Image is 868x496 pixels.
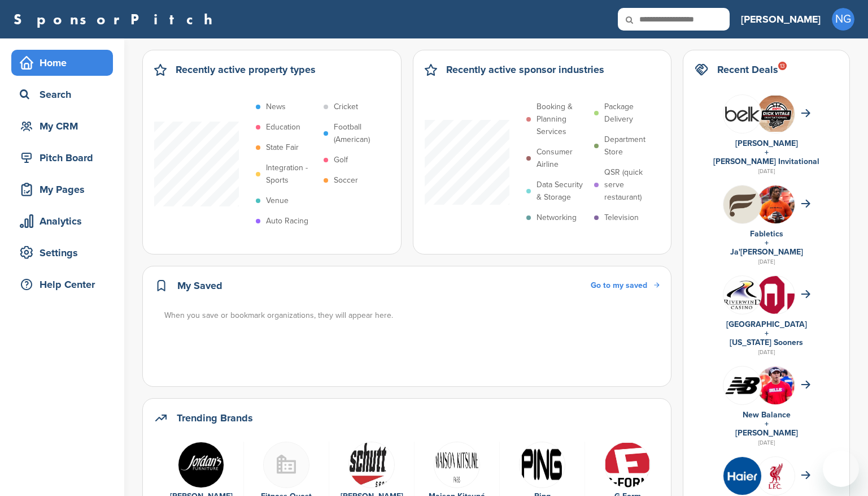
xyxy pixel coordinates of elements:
div: 13 [778,62,787,70]
div: Settings [17,243,113,263]
p: Data Security & Storage [536,179,588,204]
img: L 1bnuap 400x400 [723,95,761,133]
h2: Recently active sponsor industries [446,62,604,77]
img: Data?1415805766 [757,276,795,328]
h2: My Saved [177,278,223,294]
span: Go to my saved [591,281,647,290]
img: Data [723,281,761,309]
p: Auto Racing [266,215,308,227]
p: Department Store [604,133,656,158]
a: Screen shot 2017 07 07 at 11.55.13 am [420,442,494,487]
a: Analytics [11,208,113,234]
div: [DATE] [695,257,838,267]
p: Education [266,121,300,133]
img: 220px josh allen [757,366,795,419]
img: Data [348,442,395,488]
a: Data [505,442,579,487]
p: Football (American) [334,121,386,146]
a: [US_STATE] Sooners [730,338,803,347]
div: When you save or bookmark organizations, they will appear here. [164,309,661,322]
a: + [765,238,769,248]
a: G form [591,442,664,487]
p: Venue [266,195,289,207]
a: My Pages [11,176,113,202]
img: Seck2czj 400x400 [178,442,224,488]
p: Soccer [334,174,358,187]
a: Settings [11,240,113,266]
p: Booking & Planning Services [536,101,588,138]
p: QSR (quick serve restaurant) [604,166,656,204]
a: [PERSON_NAME] [735,139,798,148]
a: Help Center [11,271,113,297]
div: Search [17,84,113,105]
h3: [PERSON_NAME] [741,11,821,27]
img: Screen shot 2017 07 07 at 11.55.13 am [434,442,480,488]
img: Lbdn4 vk 400x400 [757,457,795,495]
div: [DATE] [695,438,838,448]
img: Ja'marr chase [757,186,795,231]
h2: Recently active property types [176,62,316,77]
p: Television [604,212,639,224]
img: Buildingmissing [263,442,309,488]
a: + [765,148,769,157]
div: My Pages [17,179,113,200]
p: Networking [536,212,577,224]
a: Go to my saved [591,279,660,292]
p: Integration - Sports [266,162,318,187]
h2: Recent Deals [717,62,778,77]
img: Data [723,376,761,395]
a: Seck2czj 400x400 [164,442,238,487]
a: New Balance [743,410,791,420]
img: Hb geub1 400x400 [723,186,761,223]
img: G form [604,442,651,488]
a: Data [335,442,408,487]
a: Buildingmissing [250,442,323,487]
a: [PERSON_NAME] [735,428,798,438]
a: Pitch Board [11,145,113,171]
p: News [266,101,286,113]
a: [PERSON_NAME] Invitational [713,157,819,166]
a: SponsorPitch [14,12,220,27]
span: NG [832,8,854,31]
a: Home [11,50,113,76]
div: [DATE] [695,166,838,176]
p: Consumer Airline [536,146,588,171]
a: Search [11,81,113,107]
div: Pitch Board [17,148,113,168]
img: Data [519,442,565,488]
a: [PERSON_NAME] [741,7,821,32]
a: Ja'[PERSON_NAME] [730,247,803,257]
div: [DATE] [695,347,838,357]
p: State Fair [266,141,299,154]
a: My CRM [11,113,113,139]
h2: Trending Brands [177,410,253,426]
iframe: Button to launch messaging window [823,451,859,487]
div: Analytics [17,211,113,231]
div: Home [17,53,113,73]
p: Cricket [334,101,358,113]
a: [GEOGRAPHIC_DATA] [726,320,807,329]
p: Package Delivery [604,101,656,126]
a: Fabletics [750,229,783,239]
p: Golf [334,154,348,166]
div: My CRM [17,116,113,136]
img: Fh8myeok 400x400 [723,457,761,495]
div: Help Center [17,274,113,295]
a: + [765,419,769,429]
a: + [765,329,769,338]
img: Cleanshot 2025 09 07 at 20.31.59 2x [757,96,795,131]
